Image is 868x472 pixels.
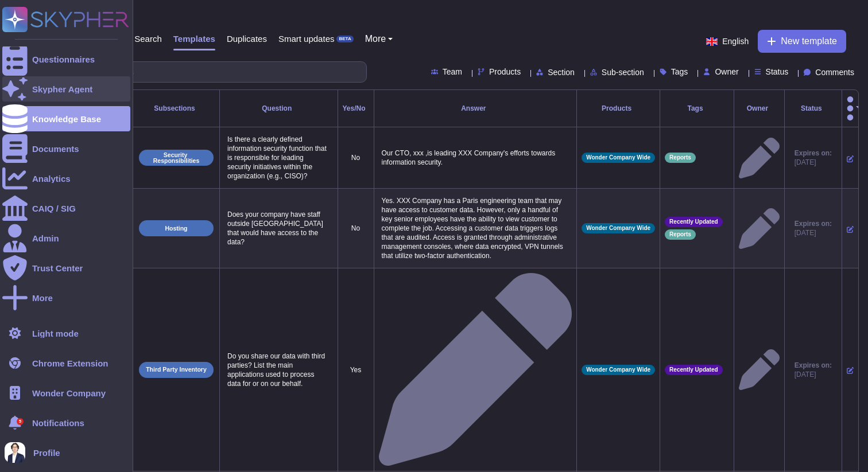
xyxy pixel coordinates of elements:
[365,34,386,44] span: More
[32,145,79,153] div: Documents
[138,105,215,112] div: Subsections
[586,155,650,161] span: Wonder Company Wide
[32,359,108,368] div: Chrome Extension
[32,234,59,243] div: Admin
[795,149,832,158] span: Expires on:
[602,68,644,76] span: Sub-section
[2,136,130,161] a: Documents
[795,219,832,228] span: Expires on:
[224,349,333,391] p: Do you share our data with third parties? List the main applications used to process data for or ...
[33,448,60,457] span: Profile
[795,158,832,167] span: [DATE]
[365,34,393,44] button: More
[489,68,521,76] span: Products
[336,36,353,42] div: BETA
[379,146,572,170] p: Our CTO, xxx ,is leading XXX Company's efforts towards information security.
[32,174,71,183] div: Analytics
[2,440,33,465] button: user
[2,350,130,376] a: Chrome Extension
[665,105,729,112] div: Tags
[32,55,95,64] div: Questionnaires
[2,255,130,280] a: Trust Center
[2,46,130,72] a: Questionnaires
[766,68,789,76] span: Status
[32,294,53,302] div: More
[5,442,25,463] img: user
[343,365,369,375] p: Yes
[706,37,718,46] img: en
[343,224,369,233] p: No
[165,225,187,232] p: Hosting
[548,68,575,76] span: Section
[758,30,846,53] button: New template
[671,68,688,76] span: Tags
[586,367,650,373] span: Wonder Company Wide
[2,225,130,251] a: Admin
[2,76,130,102] a: Skypher Agent
[669,367,718,373] span: Recently Updated
[32,419,84,427] span: Notifications
[379,105,572,112] div: Answer
[146,366,207,373] p: Third Party Inventory
[789,105,837,112] div: Status
[722,37,749,45] span: English
[379,193,572,263] p: Yes. XXX Company has a Paris engineering team that may have access to customer data. However, onl...
[17,418,24,425] div: 5
[2,166,130,191] a: Analytics
[781,37,837,46] span: New template
[173,34,215,43] span: Templates
[224,132,333,184] p: Is there a clearly defined information security function that is responsible for leading security...
[227,34,267,43] span: Duplicates
[143,152,210,164] p: Security Responsibilities
[32,389,106,397] span: Wonder Company
[815,68,854,76] span: Comments
[443,68,462,76] span: Team
[586,225,650,231] span: Wonder Company Wide
[2,196,130,221] a: CAIQ / SIG
[795,361,832,370] span: Expires on:
[795,370,832,379] span: [DATE]
[32,329,79,338] div: Light mode
[224,207,333,249] p: Does your company have staff outside [GEOGRAPHIC_DATA] that would have access to the data?
[343,153,369,162] p: No
[739,105,780,112] div: Owner
[32,115,101,123] div: Knowledge Base
[669,232,691,237] span: Reports
[343,105,369,112] div: Yes/No
[795,228,832,237] span: [DATE]
[32,204,76,213] div: CAIQ / SIG
[2,106,130,131] a: Knowledge Base
[278,34,335,43] span: Smart updates
[715,68,738,76] span: Owner
[32,85,92,93] div: Skypher Agent
[582,105,655,112] div: Products
[224,105,333,112] div: Question
[32,264,83,272] div: Trust Center
[134,34,162,43] span: Search
[669,155,691,161] span: Reports
[669,219,718,225] span: Recently Updated
[45,62,366,82] input: Search by keywords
